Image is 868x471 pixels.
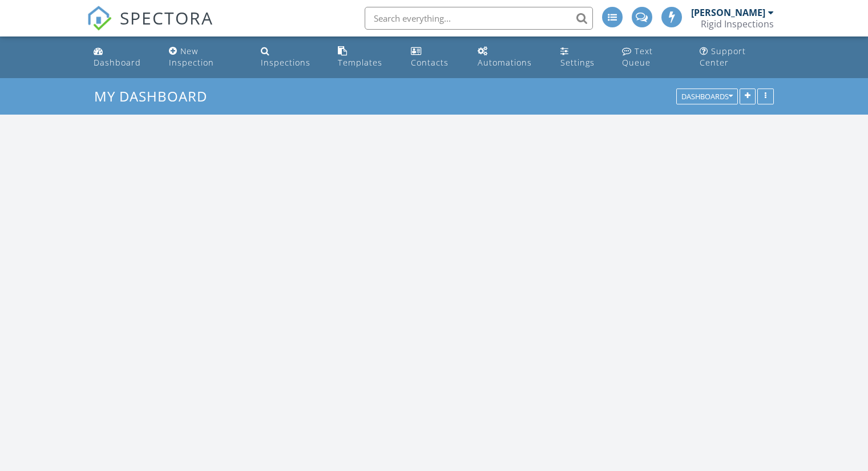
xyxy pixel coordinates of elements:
[701,18,774,30] div: Rigid Inspections
[365,7,593,30] input: Search everything...
[695,41,779,74] a: Support Center
[164,41,247,74] a: New Inspection
[406,41,465,74] a: Contacts
[87,15,213,39] a: SPECTORA
[560,57,595,68] div: Settings
[94,57,141,68] div: Dashboard
[473,41,547,74] a: Automations (Advanced)
[556,41,608,74] a: Settings
[617,41,686,74] a: Text Queue
[622,46,653,68] div: Text Queue
[338,57,382,68] div: Templates
[94,87,217,105] a: My Dashboard
[89,41,155,74] a: Dashboard
[256,41,324,74] a: Inspections
[478,57,532,68] div: Automations
[411,57,449,68] div: Contacts
[120,6,213,30] span: SPECTORA
[681,93,733,101] div: Dashboards
[169,46,214,68] div: New Inspection
[261,57,310,68] div: Inspections
[676,89,738,105] button: Dashboards
[87,6,112,31] img: The Best Home Inspection Software - Spectora
[333,41,397,74] a: Templates
[691,7,765,18] div: [PERSON_NAME]
[700,46,746,68] div: Support Center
